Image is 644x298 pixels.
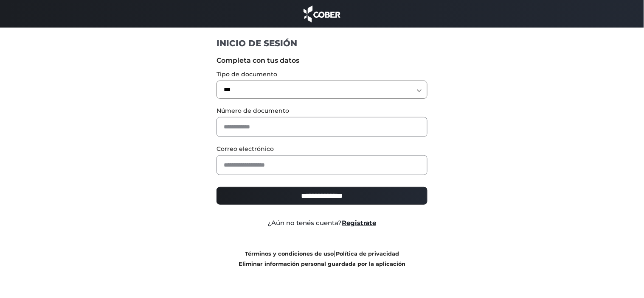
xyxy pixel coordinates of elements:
div: ¿Aún no tenés cuenta? [210,218,434,228]
label: Tipo de documento [217,70,427,79]
h1: INICIO DE SESIÓN [217,38,427,49]
a: Términos y condiciones de uso [245,251,334,257]
label: Número de documento [217,106,427,115]
label: Completa con tus datos [217,56,427,66]
div: | [210,248,434,269]
img: cober_marca.png [301,4,343,23]
a: Registrate [342,219,377,227]
label: Correo electrónico [217,145,427,153]
a: Eliminar información personal guardada por la aplicación [239,261,405,267]
a: Política de privacidad [336,251,399,257]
